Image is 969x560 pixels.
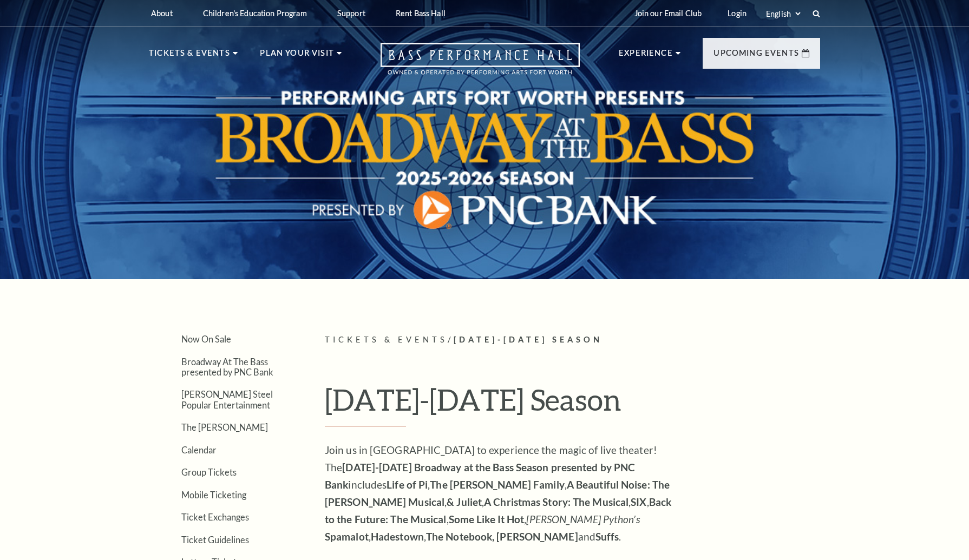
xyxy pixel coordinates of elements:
[181,535,249,545] a: Ticket Guidelines
[181,490,246,500] a: Mobile Ticketing
[631,496,646,508] strong: SIX
[181,334,231,344] a: Now On Sale
[325,530,369,543] strong: Spamalot
[149,47,230,66] p: Tickets & Events
[181,445,217,455] a: Calendar
[454,335,603,344] span: [DATE]-[DATE] Season
[713,47,799,66] p: Upcoming Events
[526,513,639,525] em: [PERSON_NAME] Python’s
[181,389,273,410] a: [PERSON_NAME] Steel Popular Entertainment
[396,9,446,18] p: Rent Bass Hall
[181,357,273,377] a: Broadway At The Bass presented by PNC Bank
[260,47,334,66] p: Plan Your Visit
[203,9,307,18] p: Children's Education Program
[181,422,268,432] a: The [PERSON_NAME]
[619,47,673,66] p: Experience
[325,335,448,344] span: Tickets & Events
[430,478,564,491] strong: The [PERSON_NAME] Family
[447,496,482,508] strong: & Juliet
[387,478,428,491] strong: Life of Pi
[151,9,173,18] p: About
[325,382,820,426] h1: [DATE]-[DATE] Season
[181,467,237,477] a: Group Tickets
[181,512,249,522] a: Ticket Exchanges
[325,461,635,491] strong: [DATE]-[DATE] Broadway at the Bass Season presented by PNC Bank
[426,530,578,543] strong: The Notebook, [PERSON_NAME]
[764,9,802,19] select: Select:
[337,9,365,18] p: Support
[325,333,820,347] p: /
[371,530,424,543] strong: Hadestown
[595,530,619,543] strong: Suffs
[449,513,525,525] strong: Some Like It Hot
[325,478,670,508] strong: A Beautiful Noise: The [PERSON_NAME] Musical
[325,442,677,545] p: Join us in [GEOGRAPHIC_DATA] to experience the magic of live theater! The includes , , , , , , , ...
[484,496,628,508] strong: A Christmas Story: The Musical
[325,496,671,525] strong: Back to the Future: The Musical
